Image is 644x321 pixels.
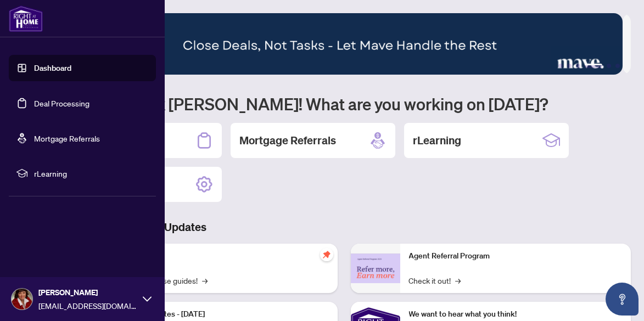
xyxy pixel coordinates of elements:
button: 2 [567,64,572,68]
button: Open asap [606,283,639,316]
span: [PERSON_NAME] [38,286,137,299]
h1: Welcome back [PERSON_NAME]! What are you working on [DATE]? [57,93,631,114]
p: Self-Help [115,250,329,262]
a: Deal Processing [34,98,89,108]
p: Platform Updates - [DATE] [115,308,329,320]
img: Slide 3 [57,13,623,75]
p: Agent Referral Program [409,250,623,262]
button: 4 [585,64,602,68]
span: [EMAIL_ADDRESS][DOMAIN_NAME] [38,300,137,312]
img: Profile Icon [12,289,32,309]
h2: rLearning [413,133,461,148]
button: 6 [615,64,620,68]
a: Dashboard [34,63,71,73]
img: logo [9,5,43,32]
img: Agent Referral Program [351,254,400,284]
h3: Brokerage & Industry Updates [57,219,631,235]
span: rLearning [34,167,148,179]
button: 5 [607,64,611,68]
button: 1 [558,64,563,68]
p: We want to hear what you think! [409,308,623,320]
a: Check it out!→ [409,274,461,286]
h2: Mortgage Referrals [239,133,336,148]
span: pushpin [320,248,333,261]
span: → [202,274,208,286]
a: Mortgage Referrals [34,133,100,143]
button: 3 [576,64,580,68]
span: → [456,274,461,286]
